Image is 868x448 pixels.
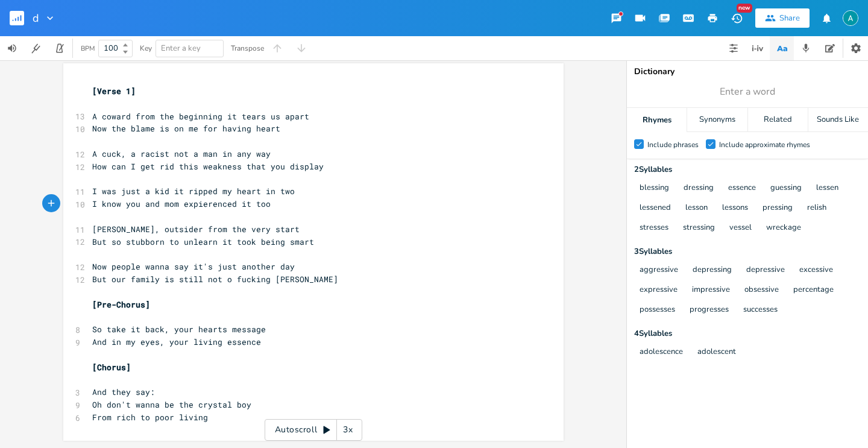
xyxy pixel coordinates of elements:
[728,183,756,194] button: essence
[746,265,785,276] button: depressive
[92,186,295,197] span: I was just a kid it ripped my heart in two
[92,336,261,347] span: And in my eyes, your living essence
[92,412,208,423] span: From rich to poor living
[634,166,861,174] div: 2 Syllable s
[640,347,683,358] button: adolescence
[337,419,359,441] div: 3x
[92,111,309,122] span: A coward from the beginning it tears us apart
[640,285,678,295] button: expressive
[161,43,201,54] span: Enter a key
[92,224,300,235] span: [PERSON_NAME], outsider from the very start
[770,183,802,194] button: guessing
[719,141,810,148] div: Include approximate rhymes
[647,141,699,148] div: Include phrases
[687,108,747,132] div: Synonyms
[807,203,826,213] button: relish
[92,399,251,410] span: Oh don't wanna be the crystal boy
[92,274,338,285] span: But our family is still not o fucking [PERSON_NAME]
[627,108,687,132] div: Rhymes
[729,223,752,233] button: vessel
[843,10,858,26] img: Alex
[748,108,808,132] div: Related
[763,203,793,213] button: pressing
[640,183,669,194] button: blessing
[92,299,150,310] span: [Pre-Chorus]
[92,86,136,96] span: [Verse 1]
[743,305,778,315] button: successes
[92,148,271,159] span: A cuck, a racist not a man in any way
[92,198,271,209] span: I know you and mom expierenced it too
[81,45,95,52] div: BPM
[737,4,752,13] div: New
[634,330,861,338] div: 4 Syllable s
[725,7,749,29] button: New
[683,223,715,233] button: stressing
[640,265,678,276] button: aggressive
[692,285,730,295] button: impressive
[92,161,324,172] span: How can I get rid this weakness that you display
[793,285,834,295] button: percentage
[799,265,833,276] button: excessive
[640,223,668,233] button: stresses
[697,347,736,358] button: adolescent
[92,362,131,373] span: [Chorus]
[684,183,714,194] button: dressing
[640,203,671,213] button: lessened
[755,8,810,28] button: Share
[720,85,775,99] span: Enter a word
[140,45,152,52] div: Key
[690,305,729,315] button: progresses
[33,13,39,24] span: d
[92,324,266,335] span: So take it back, your hearts message
[722,203,748,213] button: lessons
[92,261,295,272] span: Now people wanna say it's just another day
[92,386,155,397] span: And they say:
[92,123,280,134] span: Now the blame is on me for having heart
[634,68,861,76] div: Dictionary
[634,248,861,256] div: 3 Syllable s
[779,13,800,24] div: Share
[766,223,801,233] button: wreckage
[693,265,732,276] button: depressing
[265,419,362,441] div: Autoscroll
[808,108,868,132] div: Sounds Like
[816,183,838,194] button: lessen
[92,236,314,247] span: But so stubborn to unlearn it took being smart
[744,285,779,295] button: obsessive
[685,203,708,213] button: lesson
[231,45,264,52] div: Transpose
[640,305,675,315] button: possesses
